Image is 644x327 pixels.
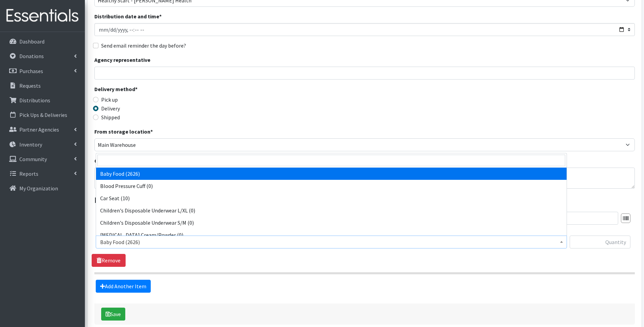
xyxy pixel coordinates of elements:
[96,280,151,293] a: Add Another Item
[94,56,150,64] label: Agency representative
[3,93,82,107] a: Distributions
[96,180,567,192] li: Blood Pressure Cuff (0)
[19,68,43,74] p: Purchases
[92,254,126,267] a: Remove
[94,12,162,20] label: Distribution date and time
[19,141,42,148] p: Inventory
[19,82,41,89] p: Requests
[94,194,635,206] legend: Items in this distribution
[3,108,82,122] a: Pick Ups & Deliveries
[3,4,82,27] img: HumanEssentials
[19,126,59,133] p: Partner Agencies
[19,185,58,192] p: My Organization
[3,35,82,48] a: Dashboard
[101,41,186,50] label: Send email reminder the day before?
[94,127,153,136] label: From storage location
[3,167,82,180] a: Reports
[101,104,120,113] label: Delivery
[94,157,119,165] label: Comment
[3,138,82,151] a: Inventory
[96,168,567,180] li: Baby Food (2626)
[96,229,567,241] li: [MEDICAL_DATA] Cream/Powder (0)
[19,170,38,177] p: Reports
[3,152,82,166] a: Community
[96,217,567,229] li: Children's Disposable Underwear S/M (0)
[19,53,44,59] p: Donations
[19,97,50,104] p: Distributions
[94,85,229,96] legend: Delivery method
[19,38,44,45] p: Dashboard
[150,128,153,135] abbr: required
[96,236,567,248] span: Baby Food (2626)
[96,204,567,217] li: Children's Disposable Underwear L/XL (0)
[159,13,162,20] abbr: required
[3,79,82,92] a: Requests
[19,111,67,118] p: Pick Ups & Deliveries
[570,236,630,248] input: Quantity
[101,113,120,121] label: Shipped
[3,49,82,63] a: Donations
[3,64,82,78] a: Purchases
[96,192,567,204] li: Car Seat (10)
[19,156,47,162] p: Community
[3,123,82,136] a: Partner Agencies
[101,308,125,321] button: Save
[3,182,82,195] a: My Organization
[100,237,563,247] span: Baby Food (2626)
[135,86,137,92] abbr: required
[101,96,118,104] label: Pick up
